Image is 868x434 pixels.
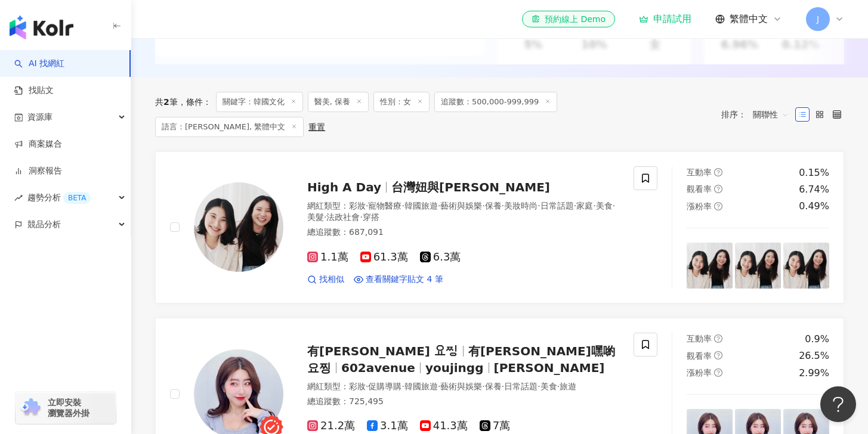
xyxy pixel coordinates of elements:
[482,382,484,391] span: ·
[480,420,510,432] span: 7萬
[307,344,458,358] span: 有[PERSON_NAME] 요찡
[799,183,829,196] div: 6.74%
[14,85,54,97] a: 找貼文
[532,13,606,25] div: 預約線上 Demo
[538,201,540,210] span: ·
[307,381,619,393] div: 網紅類型 ：
[721,105,795,124] div: 排序：
[440,201,482,210] span: 藝術與娛樂
[319,274,344,286] span: 找相似
[687,351,712,361] span: 觀看率
[485,382,502,391] span: 保養
[401,382,404,391] span: ·
[494,361,605,375] span: [PERSON_NAME]
[482,201,484,210] span: ·
[367,420,408,432] span: 3.1萬
[502,201,504,210] span: ·
[326,212,360,222] span: 法政社會
[307,180,381,194] span: High A Day
[540,382,557,391] span: 美食
[163,97,169,107] span: 2
[639,13,691,25] a: 申請試用
[799,367,829,380] div: 2.99%
[540,201,574,210] span: 日常話題
[14,58,64,70] a: searchAI 找網紅
[687,201,712,211] span: 漲粉率
[714,334,722,343] span: question-circle
[63,192,91,204] div: BETA
[687,168,712,177] span: 互動率
[420,420,468,432] span: 41.3萬
[714,202,722,210] span: question-circle
[10,15,73,39] img: logo
[27,104,52,131] span: 資源庫
[438,201,440,210] span: ·
[14,165,62,177] a: 洞察報告
[391,180,550,194] span: 台灣妞與[PERSON_NAME]
[485,201,502,210] span: 保養
[27,184,91,211] span: 趨勢分析
[504,382,538,391] span: 日常話題
[730,13,768,26] span: 繁體中文
[368,201,401,210] span: 寵物醫療
[14,138,62,150] a: 商案媒合
[307,344,615,375] span: 有[PERSON_NAME]嘿喲요찡
[404,382,438,391] span: 韓國旅遊
[574,201,576,210] span: ·
[404,201,438,210] span: 韓國旅遊
[687,184,712,194] span: 觀看率
[349,201,366,210] span: 彩妝
[307,200,619,224] div: 網紅類型 ：
[19,398,42,417] img: chrome extension
[538,382,540,391] span: ·
[307,212,324,222] span: 美髮
[613,201,615,210] span: ·
[341,361,415,375] span: 602avenue
[178,97,211,107] span: 條件 ：
[216,92,303,112] span: 關鍵字：韓國文化
[714,168,722,176] span: question-circle
[366,201,368,210] span: ·
[560,382,576,391] span: 旅遊
[48,397,89,418] span: 立即安裝 瀏覽器外掛
[360,212,362,222] span: ·
[714,368,722,377] span: question-circle
[308,92,369,112] span: 醫美, 保養
[687,368,712,377] span: 漲粉率
[687,243,733,289] img: post-image
[504,201,538,210] span: 美妝時尚
[502,382,504,391] span: ·
[714,185,722,193] span: question-circle
[373,92,430,112] span: 性別：女
[438,382,440,391] span: ·
[420,251,461,263] span: 6.3萬
[440,382,482,391] span: 藝術與娛樂
[735,243,781,289] img: post-image
[366,382,368,391] span: ·
[596,201,613,210] span: 美食
[425,361,484,375] span: youjingg
[799,200,829,213] div: 0.49%
[820,386,856,422] iframe: Help Scout Beacon - Open
[308,122,325,132] div: 重置
[557,382,560,391] span: ·
[349,382,366,391] span: 彩妝
[401,201,404,210] span: ·
[817,13,819,26] span: J
[27,211,61,238] span: 競品分析
[354,274,443,286] a: 查看關鍵字貼文 4 筆
[714,351,722,359] span: question-circle
[366,274,443,286] span: 查看關鍵字貼文 4 筆
[687,334,712,343] span: 互動率
[522,11,615,27] a: 預約線上 Demo
[194,182,283,272] img: KOL Avatar
[576,201,593,210] span: 家庭
[783,243,829,289] img: post-image
[307,274,344,286] a: 找相似
[360,251,408,263] span: 61.3萬
[805,333,829,346] div: 0.9%
[155,151,844,303] a: KOL AvatarHigh A Day台灣妞與[PERSON_NAME]網紅類型：彩妝·寵物醫療·韓國旅遊·藝術與娛樂·保養·美妝時尚·日常話題·家庭·美食·美髮·法政社會·穿搭總追蹤數：68...
[16,392,116,424] a: chrome extension立即安裝 瀏覽器外掛
[14,194,23,202] span: rise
